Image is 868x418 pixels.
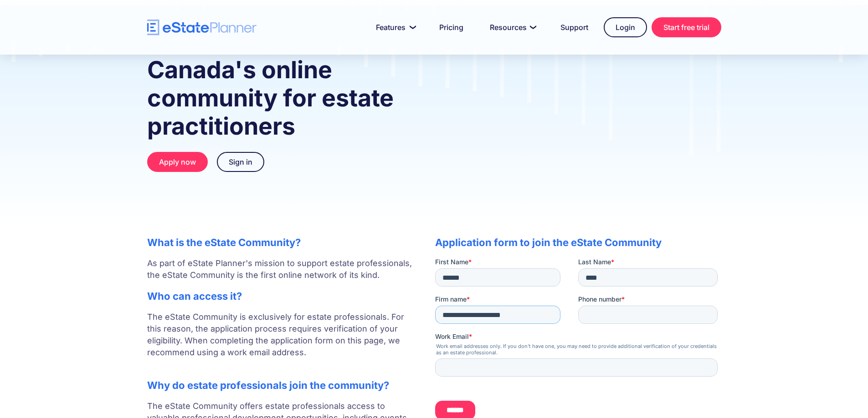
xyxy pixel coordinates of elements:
a: Sign in [217,152,264,172]
p: As part of eState Planner's mission to support estate professionals, the eState Community is the ... [147,257,417,281]
p: The eState Community is exclusively for estate professionals. For this reason, the application pr... [147,311,417,370]
h2: Who can access it? [147,290,417,302]
a: Features [365,18,424,36]
a: home [147,20,257,35]
a: Login [604,17,647,37]
h2: Why do estate professionals join the community? [147,379,417,391]
a: Apply now [147,152,208,172]
a: Support [550,18,599,36]
h2: Application form to join the eState Community [435,237,721,248]
a: Pricing [428,18,474,36]
strong: Canada's online community for estate practitioners [147,55,394,141]
a: Start free trial [652,17,721,37]
a: Resources [479,18,545,36]
h2: What is the eState Community? [147,237,417,248]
